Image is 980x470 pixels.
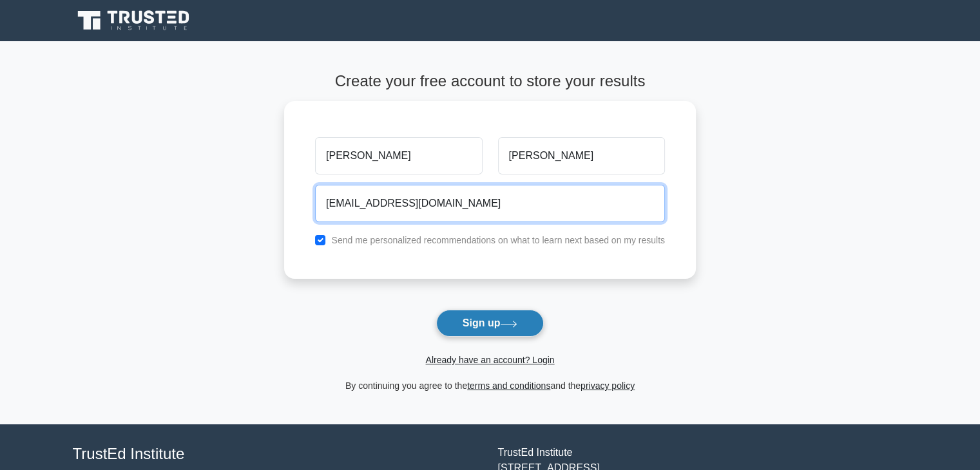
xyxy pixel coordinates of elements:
a: Already have an account? Login [425,355,554,365]
a: terms and conditions [467,381,550,391]
a: privacy policy [581,381,635,391]
button: Sign up [436,310,544,337]
div: By continuing you agree to the and the [276,378,704,393]
input: Email [315,185,665,222]
input: Last name [498,137,665,174]
input: First name [315,137,482,174]
h4: TrustEd Institute [73,445,483,464]
h4: Create your free account to store your results [284,72,696,91]
label: Send me personalized recommendations on what to learn next based on my results [331,235,665,245]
